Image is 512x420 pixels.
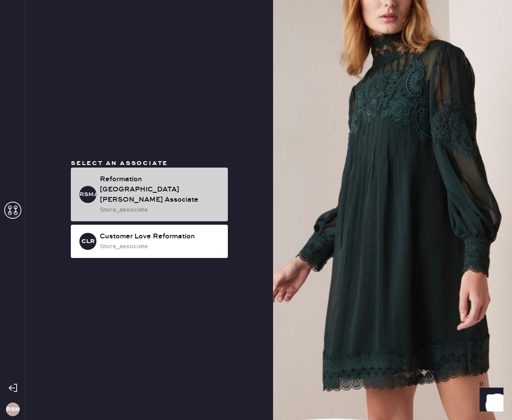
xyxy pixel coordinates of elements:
div: store_associate [100,242,221,251]
div: Reformation [GEOGRAPHIC_DATA][PERSON_NAME] Associate [100,174,221,205]
iframe: Front Chat [471,382,508,418]
div: Customer Love Reformation [100,232,221,242]
h3: RSMA [79,191,96,197]
div: store_associate [100,205,221,214]
h3: CLR [81,238,95,244]
h3: RSM [6,406,20,412]
span: Select an associate [71,159,168,167]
